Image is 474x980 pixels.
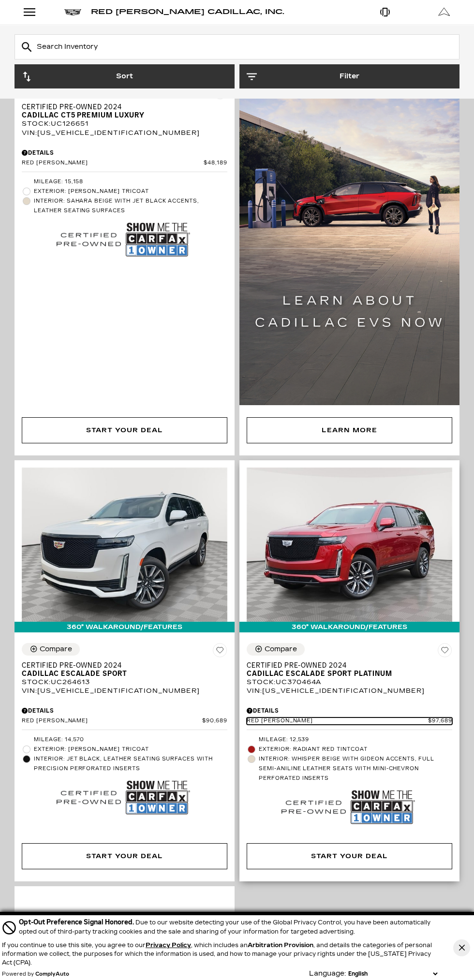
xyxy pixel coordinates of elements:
[19,917,440,936] div: Due to our website detecting your use of the Global Privacy Control, you have been automatically ...
[213,643,227,661] button: Save Vehicle
[239,64,459,88] button: Filter
[247,661,452,678] a: Certified Pre-Owned 2024Cadillac Escalade Sport Platinum
[428,717,452,725] span: $97,689
[239,622,459,632] div: 360° WalkAround/Features
[247,735,452,745] li: Mileage: 12,539
[247,843,452,869] div: Start Your Deal
[64,9,81,15] img: Cadillac logo
[15,64,235,88] button: Sort
[15,622,235,632] div: 360° WalkAround/Features
[309,970,346,977] div: Language:
[22,661,220,670] span: Certified Pre-Owned 2024
[265,645,297,654] div: Compare
[22,468,227,622] img: 2024 Cadillac Escalade Sport
[22,661,227,678] a: Certified Pre-Owned 2024Cadillac Escalade Sport
[247,670,445,678] span: Cadillac Escalade Sport Platinum
[202,717,227,725] span: $90,689
[322,425,377,436] div: Learn More
[22,843,227,869] div: Start Your Deal
[15,34,459,59] input: Search Inventory
[22,706,227,715] div: Pricing Details - Certified Pre-Owned 2024 Cadillac Escalade Sport
[247,678,452,687] div: Stock : UC370464A
[453,939,470,956] button: Close Button
[22,678,227,687] div: Stock : UC264613
[247,661,445,670] span: Certified Pre-Owned 2024
[22,717,202,725] span: Red [PERSON_NAME]
[311,851,387,862] div: Start Your Deal
[22,717,227,725] a: Red [PERSON_NAME] $90,689
[2,942,432,966] p: If you continue to use this site, you agree to our , which includes an , and details the categori...
[22,129,227,137] div: VIN: [US_VEHICLE_IDENTIFICATION_NUMBER]
[22,103,227,119] a: Certified Pre-Owned 2024Cadillac CT5 Premium Luxury
[22,417,227,443] div: Start Your Deal
[34,187,227,196] span: Exterior: [PERSON_NAME] Tricoat
[248,942,313,949] strong: Arbitration Provision
[34,196,227,216] span: Interior: Sahara Beige with Jet Black Accents, Leather Seating Surfaces
[22,148,227,157] div: Pricing Details - Certified Pre-Owned 2024 Cadillac CT5 Premium Luxury
[22,119,227,128] div: Stock : UC126651
[19,918,135,926] span: Opt-Out Preference Signal Honored .
[346,969,440,978] select: Language Select
[438,643,452,661] button: Save Vehicle
[247,643,305,656] button: Compare Vehicle
[22,687,227,695] div: VIN: [US_VEHICLE_IDENTIFICATION_NUMBER]
[351,786,415,829] img: Show Me the CARFAX 1-Owner Badge
[22,160,227,167] a: Red [PERSON_NAME] $48,189
[22,111,220,119] span: Cadillac CT5 Premium Luxury
[22,103,220,111] span: Certified Pre-Owned 2024
[204,160,227,167] span: $48,189
[86,851,163,862] div: Start Your Deal
[22,670,220,678] span: Cadillac Escalade Sport
[247,417,452,443] div: Learn More
[146,942,191,949] u: Privacy Policy
[40,645,72,654] div: Compare
[126,218,190,261] img: Show Me the CARFAX 1-Owner Badge
[64,5,81,19] a: Cadillac logo
[22,643,80,656] button: Compare Vehicle
[35,971,69,977] a: ComplyAuto
[91,5,284,19] a: Red [PERSON_NAME] Cadillac, Inc.
[57,224,121,255] img: Cadillac Certified Used Vehicle
[86,425,163,436] div: Start Your Deal
[22,160,204,167] span: Red [PERSON_NAME]
[259,754,452,783] span: Interior: Whisper Beige with Gideon accents, Full semi-aniline leather seats with mini-chevron pe...
[22,177,227,187] li: Mileage: 15,158
[22,735,227,745] li: Mileage: 14,570
[2,971,69,977] div: Powered by
[247,687,452,695] div: VIN: [US_VEHICLE_IDENTIFICATION_NUMBER]
[91,8,284,16] span: Red [PERSON_NAME] Cadillac, Inc.
[259,745,452,754] span: Exterior: Radiant Red Tintcoat
[247,468,452,622] img: 2024 Cadillac Escalade Sport Platinum
[126,776,190,819] img: Show Me the CARFAX 1-Owner Badge
[247,717,428,725] span: Red [PERSON_NAME]
[34,745,227,754] span: Exterior: [PERSON_NAME] Tricoat
[281,791,346,822] img: Cadillac Certified Used Vehicle
[247,717,452,725] a: Red [PERSON_NAME] $97,689
[57,782,121,813] img: Cadillac Certified Used Vehicle
[34,754,227,774] span: Interior: Jet Black, Leather seating surfaces with precision perforated inserts
[247,706,452,715] div: Pricing Details - Certified Pre-Owned 2024 Cadillac Escalade Sport Platinum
